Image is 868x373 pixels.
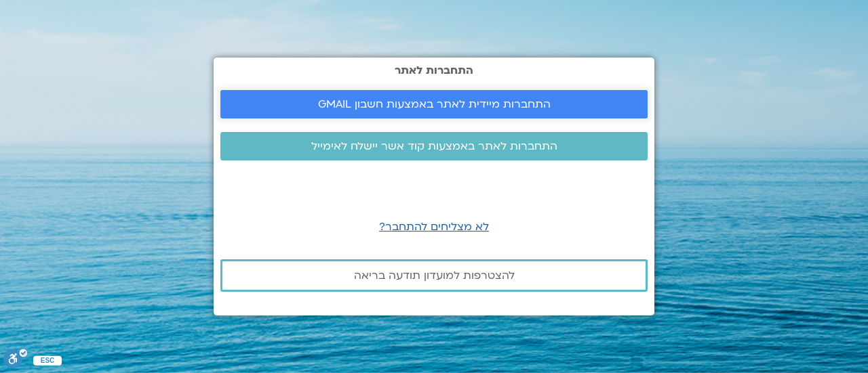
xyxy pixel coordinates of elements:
h2: התחברות לאתר [220,64,648,76]
a: התחברות לאתר באמצעות קוד אשר יישלח לאימייל [220,132,648,160]
span: התחברות מיידית לאתר באמצעות חשבון GMAIL [318,98,551,110]
a: התחברות מיידית לאתר באמצעות חשבון GMAIL [220,90,648,118]
a: להצטרפות למועדון תודעה בריאה [220,259,648,292]
span: להצטרפות למועדון תודעה בריאה [354,269,515,282]
a: לא מצליחים להתחבר? [379,219,489,234]
span: התחברות לאתר באמצעות קוד אשר יישלח לאימייל [311,140,557,152]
